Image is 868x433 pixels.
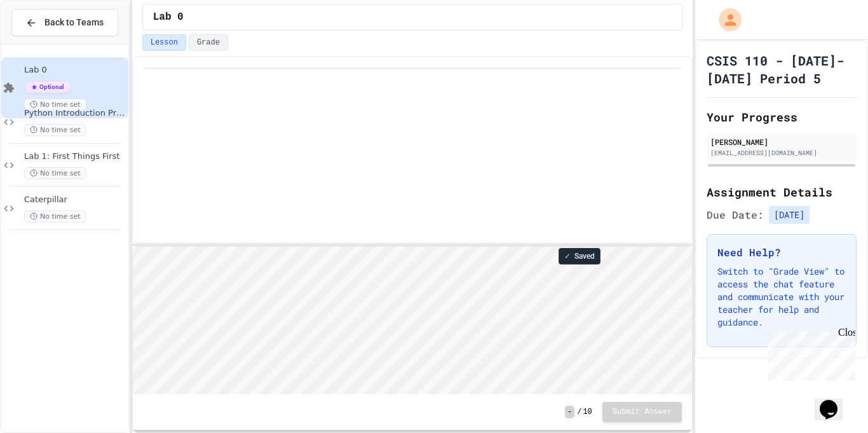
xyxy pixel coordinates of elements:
[44,16,104,29] span: Back to Teams
[705,5,745,34] div: My Account
[707,52,857,87] h1: CSIS 110 - [DATE]-[DATE] Period 5
[133,247,693,394] iframe: Snap! Programming Environment
[24,99,86,111] span: No time set
[24,108,126,119] span: Python Introduction Practice
[189,34,228,51] button: Grade
[24,65,126,76] span: Lab 0
[142,34,186,51] button: Lesson
[710,148,853,158] div: [EMAIL_ADDRESS][DOMAIN_NAME]
[710,136,853,148] div: [PERSON_NAME]
[24,210,86,223] span: No time set
[565,406,574,418] span: -
[24,124,86,136] span: No time set
[24,81,71,93] span: Optional
[717,265,846,329] p: Switch to "Grade View" to access the chat feature and communicate with your teacher for help and ...
[613,407,672,417] span: Submit Answer
[5,5,88,81] div: Chat with us now!Close
[564,251,571,261] span: ✓
[583,407,592,417] span: 10
[769,206,810,224] span: [DATE]
[24,195,126,205] span: Caterpillar
[707,207,764,223] span: Due Date:
[153,10,184,25] span: Lab 0
[707,183,857,201] h2: Assignment Details
[24,151,126,162] span: Lab 1: First Things First
[763,327,855,381] iframe: chat widget
[707,108,857,126] h2: Your Progress
[24,167,86,179] span: No time set
[11,9,118,36] button: Back to Teams
[602,402,682,422] button: Submit Answer
[815,382,855,420] iframe: chat widget
[577,407,581,417] span: /
[717,245,846,260] h3: Need Help?
[574,251,595,261] span: Saved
